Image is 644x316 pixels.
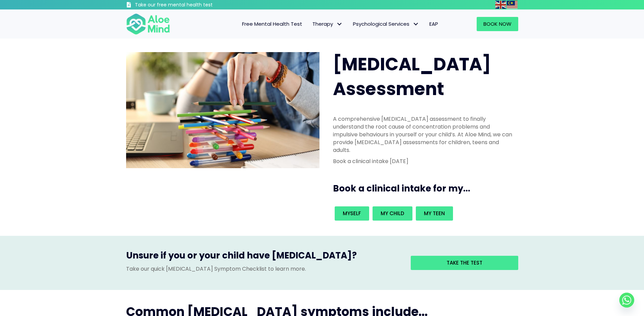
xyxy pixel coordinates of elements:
[429,20,438,27] span: EAP
[126,249,401,265] h3: Unsure if you or your child have [MEDICAL_DATA]?
[411,19,421,29] span: Psychological Services: submenu
[179,17,443,31] nav: Menu
[416,206,453,221] a: My teen
[424,17,443,31] a: EAP
[477,17,518,31] a: Book Now
[495,1,506,9] img: en
[335,206,369,221] a: Myself
[507,1,518,9] img: ms
[242,20,302,27] span: Free Mental Health Test
[307,17,348,31] a: TherapyTherapy: submenu
[333,182,521,195] h3: Book a clinical intake for my...
[424,210,445,217] span: My teen
[411,256,518,270] a: Take the test
[353,20,419,27] span: Psychological Services
[447,259,482,266] span: Take the test
[312,20,343,27] span: Therapy
[507,1,518,8] a: Malay
[333,115,514,154] p: A comprehensive [MEDICAL_DATA] assessment to finally understand the root cause of concentration p...
[333,157,514,165] p: Book a clinical intake [DATE]
[619,293,634,308] a: Whatsapp
[348,17,424,31] a: Psychological ServicesPsychological Services: submenu
[126,13,170,35] img: Aloe mind Logo
[333,205,514,222] div: Book an intake for my...
[126,2,249,9] a: Take our free mental health test
[483,20,511,27] span: Book Now
[126,52,319,168] img: ADHD photo
[373,206,412,221] a: My child
[237,17,307,31] a: Free Mental Health Test
[335,19,344,29] span: Therapy: submenu
[126,265,401,273] p: Take our quick [MEDICAL_DATA] Symptom Checklist to learn more.
[135,2,249,8] h3: Take our free mental health test
[495,1,507,8] a: English
[333,52,491,101] span: [MEDICAL_DATA] Assessment
[381,210,404,217] span: My child
[343,210,361,217] span: Myself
